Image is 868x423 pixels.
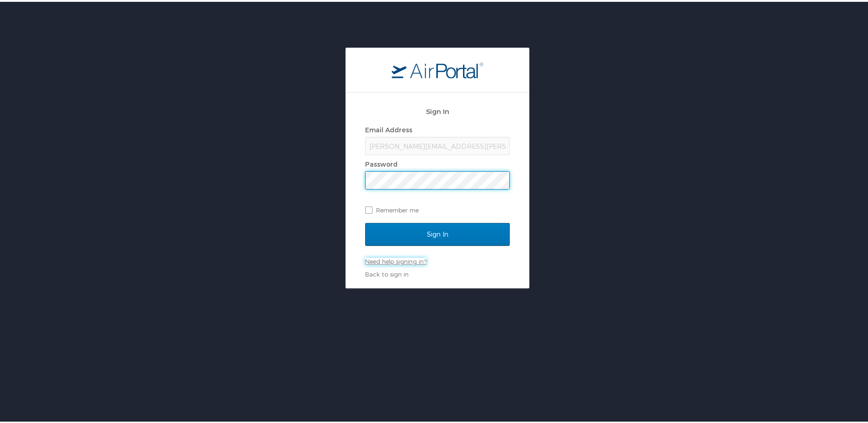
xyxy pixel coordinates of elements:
a: Need help signing in? [365,256,426,263]
label: Password [365,158,398,166]
label: Email Address [365,124,412,132]
label: Remember me [365,201,510,215]
h2: Sign In [365,104,510,115]
input: Sign In [365,221,510,244]
img: logo [392,60,483,76]
a: Back to sign in [365,269,409,276]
